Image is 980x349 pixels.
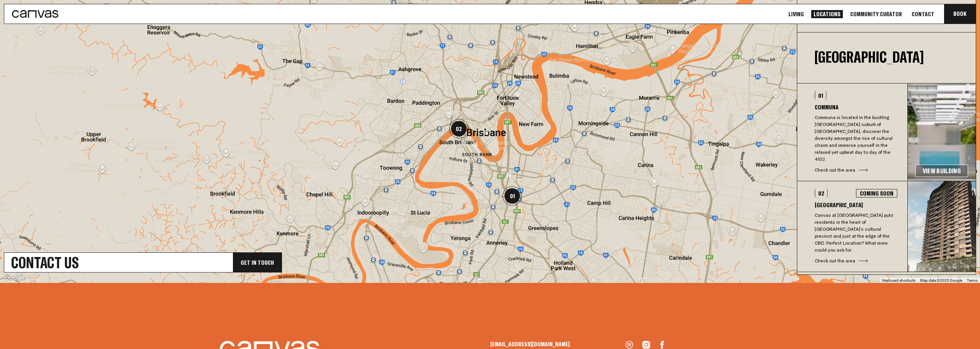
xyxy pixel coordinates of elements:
span: Map data ©2025 Google [920,278,962,283]
a: Open this area in Google Maps (opens a new window) [2,273,27,283]
button: 02Coming Soon[GEOGRAPHIC_DATA]Canvas at [GEOGRAPHIC_DATA] puts residents in the heart of [GEOGRAP... [797,181,907,272]
div: 02 [446,116,472,141]
div: 01 [499,183,525,209]
button: Book [944,4,976,24]
img: 67b7cc4d9422ff3188516097c9650704bc7da4d7-3375x1780.jpg [908,83,976,181]
div: 02 [815,188,828,198]
a: Contact UsGet In Touch [4,252,282,272]
a: Living [786,10,806,18]
div: Get In Touch [233,253,282,272]
a: Contact [909,10,937,18]
p: Canvas at [GEOGRAPHIC_DATA] puts residents in the heart of [GEOGRAPHIC_DATA]’s cultural precinct ... [815,212,897,254]
a: Terms (opens in new tab) [967,278,978,283]
div: Check out the area [815,257,897,264]
img: Google [2,273,27,283]
a: View Building [915,165,968,177]
div: More [GEOGRAPHIC_DATA] & [GEOGRAPHIC_DATA] Locations coming soon [797,272,976,315]
h3: Communa [815,104,897,110]
div: Coming Soon [856,189,897,197]
button: Keyboard shortcuts [882,278,915,283]
div: 01 [815,90,827,100]
h3: [GEOGRAPHIC_DATA] [815,202,897,208]
a: [EMAIL_ADDRESS][DOMAIN_NAME] [490,341,625,347]
a: Community Curator [848,10,904,18]
a: Locations [811,10,843,18]
div: Check out the area [815,167,897,174]
img: e00625e3674632ab53fb0bd06b8ba36b178151b1-356x386.jpg [908,181,976,272]
p: Communa is located in the bustling [GEOGRAPHIC_DATA] suburb of [GEOGRAPHIC_DATA], discover the di... [815,114,897,163]
button: 01CommunaCommuna is located in the bustling [GEOGRAPHIC_DATA] suburb of [GEOGRAPHIC_DATA], discov... [797,83,907,181]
